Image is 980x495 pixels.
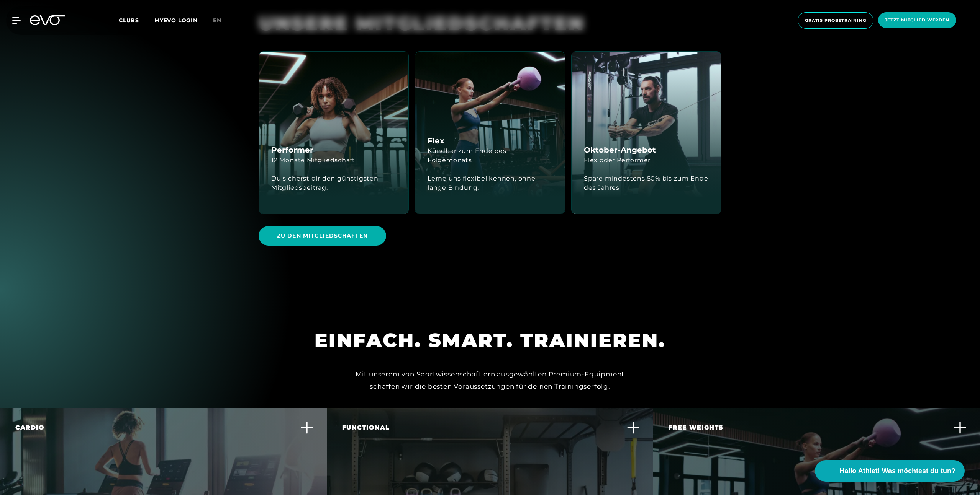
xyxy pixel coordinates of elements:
div: Kündbar zum Ende des Folgemonats [428,147,552,165]
a: Gratis Probetraining [795,12,876,29]
div: Lerne uns flexibel kennen, ohne lange Bindung. [428,174,552,192]
div: Mit unserem von Sportwissenschaftlern ausgewählten Premium-Equipment schaffen wir die besten Vora... [353,368,627,393]
a: Zu den Mitgliedschaften [259,220,389,251]
a: en [213,16,231,25]
h4: Performer [271,144,313,156]
span: Gratis Probetraining [805,17,866,24]
div: Du sicherst dir den günstigsten Mitgliedsbeitrag. [271,174,396,192]
div: Free Weights [669,423,723,432]
span: Hallo Athlet! Was möchtest du tun? [839,466,955,476]
div: Flex oder Performer [584,156,651,165]
span: Clubs [119,17,139,24]
button: Hallo Athlet! Was möchtest du tun? [815,460,965,482]
div: Functional [342,423,390,432]
div: Spare mindestens 50% bis zum Ende des Jahres [584,174,709,192]
div: Cardio [15,423,44,432]
a: MYEVO LOGIN [154,17,198,24]
h4: Oktober-Angebot [584,144,656,156]
span: Zu den Mitgliedschaften [277,232,368,240]
div: 12 Monate Mitgliedschaft [271,156,355,165]
h4: Flex [428,135,444,147]
a: Clubs [119,16,154,24]
span: en [213,17,221,24]
div: EINFACH. SMART. TRAINIEREN. [315,328,665,353]
a: Jetzt Mitglied werden [876,12,959,29]
span: Jetzt Mitglied werden [885,17,949,23]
